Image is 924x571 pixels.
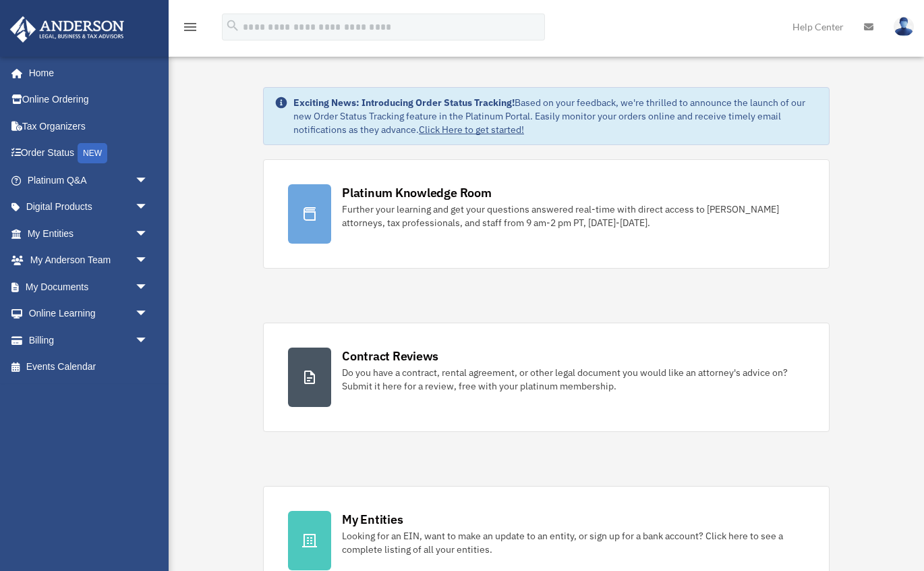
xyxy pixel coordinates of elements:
div: NEW [78,143,107,163]
a: Order StatusNEW [9,140,169,167]
div: Platinum Knowledge Room [342,184,492,201]
span: arrow_drop_down [135,167,162,194]
a: My Anderson Teamarrow_drop_down [9,247,169,274]
div: Looking for an EIN, want to make an update to an entity, or sign up for a bank account? Click her... [342,529,805,556]
div: My Entities [342,511,403,528]
a: My Entitiesarrow_drop_down [9,220,169,247]
div: Contract Reviews [342,348,438,364]
a: Online Learningarrow_drop_down [9,300,169,327]
a: Home [9,59,162,86]
a: Billingarrow_drop_down [9,327,169,354]
a: My Documentsarrow_drop_down [9,273,169,300]
a: Platinum Knowledge Room Further your learning and get your questions answered real-time with dire... [263,159,830,269]
a: Tax Organizers [9,113,169,140]
span: arrow_drop_down [135,300,162,328]
i: menu [182,19,198,35]
span: arrow_drop_down [135,194,162,221]
strong: Exciting News: Introducing Order Status Tracking! [293,97,515,109]
div: Based on your feedback, we're thrilled to announce the launch of our new Order Status Tracking fe... [293,96,818,136]
a: Digital Productsarrow_drop_down [9,194,169,221]
img: User Pic [894,17,914,36]
span: arrow_drop_down [135,273,162,301]
a: Platinum Q&Aarrow_drop_down [9,167,169,194]
a: Contract Reviews Do you have a contract, rental agreement, or other legal document you would like... [263,323,830,432]
a: Click Here to get started! [419,124,524,136]
div: Further your learning and get your questions answered real-time with direct access to [PERSON_NAM... [342,202,805,229]
span: arrow_drop_down [135,220,162,248]
a: menu [182,24,198,35]
i: search [225,18,240,33]
div: Do you have a contract, rental agreement, or other legal document you would like an attorney's ad... [342,366,805,393]
a: Events Calendar [9,354,169,381]
img: Anderson Advisors Platinum Portal [6,16,128,43]
a: Online Ordering [9,86,169,113]
span: arrow_drop_down [135,327,162,354]
span: arrow_drop_down [135,247,162,275]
